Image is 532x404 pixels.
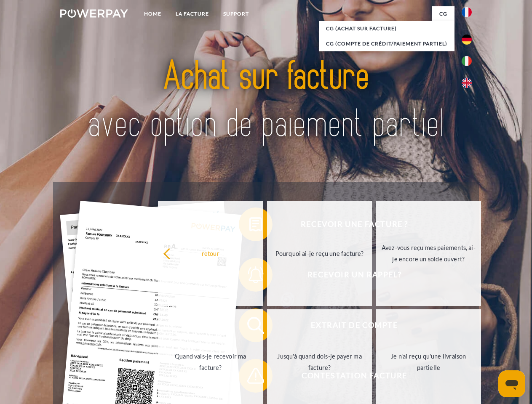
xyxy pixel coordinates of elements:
[60,9,128,18] img: logo-powerpay-white.svg
[137,6,168,21] a: Home
[319,21,454,36] a: CG (achat sur facture)
[462,78,472,88] img: en
[381,242,476,265] div: Avez-vous reçu mes paiements, ai-je encore un solde ouvert?
[163,351,258,373] div: Quand vais-je recevoir ma facture?
[80,40,452,161] img: title-powerpay_fr.svg
[376,201,481,306] a: Avez-vous reçu mes paiements, ai-je encore un solde ouvert?
[319,36,454,51] a: CG (Compte de crédit/paiement partiel)
[432,6,454,21] a: CG
[462,35,472,45] img: de
[272,247,367,259] div: Pourquoi ai-je reçu une facture?
[462,7,472,17] img: fr
[216,6,256,21] a: Support
[462,56,472,66] img: it
[163,247,258,259] div: retour
[381,351,476,373] div: Je n'ai reçu qu'une livraison partielle
[272,351,367,373] div: Jusqu'à quand dois-je payer ma facture?
[498,370,525,397] iframe: Bouton de lancement de la fenêtre de messagerie
[168,6,216,21] a: LA FACTURE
